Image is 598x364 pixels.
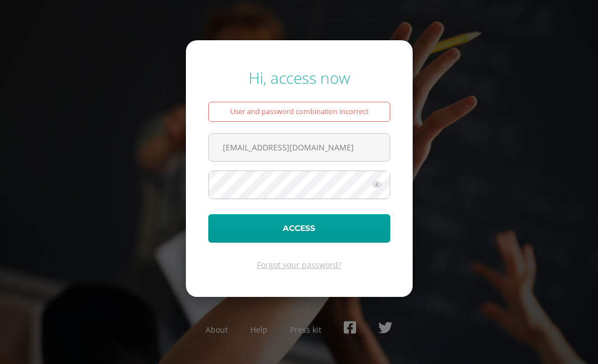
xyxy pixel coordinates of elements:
button: Access [208,214,390,243]
a: Help [250,324,268,335]
a: Forgot your password? [257,259,342,270]
a: About [205,324,228,335]
div: Hi, access now [208,67,390,88]
a: Press kit [290,324,321,335]
div: User and password combination incorrect [208,102,390,122]
input: Correo electrónico o usuario [209,134,390,161]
